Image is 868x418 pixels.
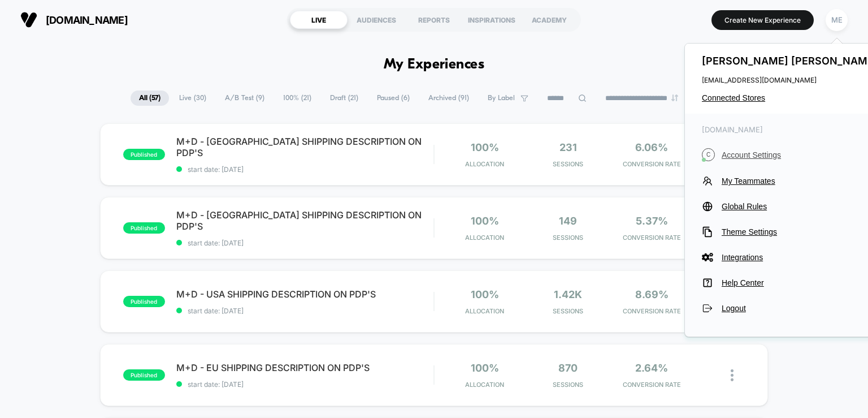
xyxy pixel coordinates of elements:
div: LIVE [290,11,348,29]
span: 149 [559,215,577,227]
div: ME [826,9,848,31]
span: published [123,369,165,381]
img: Visually logo [20,11,37,28]
span: Live ( 30 ) [171,91,215,106]
span: 5.37% [636,215,668,227]
div: ACADEMY [520,11,578,29]
span: Draft ( 21 ) [322,91,367,106]
span: published [123,296,165,307]
img: end [671,94,678,101]
h1: My Experiences [384,57,485,73]
span: Allocation [465,381,504,389]
span: M+D - EU SHIPPING DESCRIPTION ON PDP'S [176,362,434,373]
span: CONVERSION RATE [613,381,691,389]
span: Allocation [465,307,504,315]
span: Allocation [465,234,504,242]
i: C [702,148,715,161]
button: Create New Experience [711,10,814,30]
span: [DOMAIN_NAME] [46,14,128,26]
span: published [123,222,165,234]
span: Sessions [529,307,607,315]
button: [DOMAIN_NAME] [17,11,131,29]
span: M+D - [GEOGRAPHIC_DATA] SHIPPING DESCRIPTION ON PDP'S [176,136,434,158]
span: 231 [559,141,577,153]
img: close [731,369,734,381]
span: Archived ( 91 ) [420,91,478,106]
span: Sessions [529,160,607,168]
span: CONVERSION RATE [613,160,691,168]
span: Allocation [465,160,504,168]
span: By Label [488,94,515,102]
span: All ( 57 ) [131,91,169,106]
span: 100% [471,362,499,374]
span: 100% [471,288,499,300]
span: start date: [DATE] [176,380,434,389]
span: 1.42k [554,288,582,300]
span: published [123,149,165,160]
div: AUDIENCES [348,11,405,29]
span: 100% ( 21 ) [275,91,320,106]
span: start date: [DATE] [176,165,434,174]
span: start date: [DATE] [176,239,434,247]
div: REPORTS [405,11,463,29]
span: CONVERSION RATE [613,307,691,315]
button: ME [822,8,851,32]
span: Sessions [529,381,607,389]
span: 100% [471,141,499,153]
span: Sessions [529,234,607,242]
span: 8.69% [635,288,669,300]
span: 100% [471,215,499,227]
span: A/B Test ( 9 ) [216,91,273,106]
span: Paused ( 6 ) [368,91,418,106]
span: 870 [558,362,578,374]
span: 2.64% [635,362,668,374]
span: start date: [DATE] [176,307,434,315]
span: CONVERSION RATE [613,234,691,242]
span: M+D - USA SHIPPING DESCRIPTION ON PDP'S [176,288,434,300]
span: M+D - [GEOGRAPHIC_DATA] SHIPPING DESCRIPTION ON PDP'S [176,209,434,232]
div: INSPIRATIONS [463,11,520,29]
span: 6.06% [635,141,668,153]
